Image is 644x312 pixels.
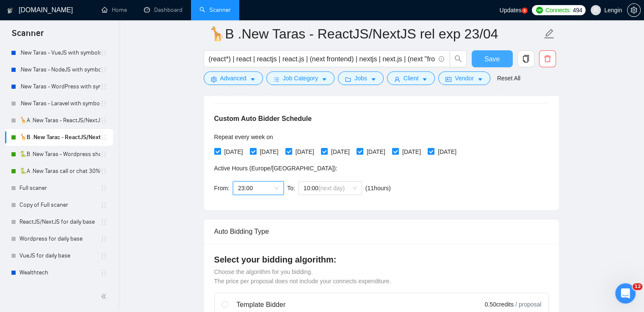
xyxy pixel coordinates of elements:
[5,163,113,180] li: 🐍A .New Taras call or chat 30%view 0 reply 23/04
[627,7,640,14] span: setting
[214,185,230,192] span: From:
[5,197,113,213] li: Copy of Full scaner
[19,264,100,281] a: Wealthtech
[387,71,435,85] button: userClientcaret-down
[19,112,100,129] a: 🦒A .New Taras - ReactJS/NextJS usual 23/04
[304,182,357,194] span: 10:00
[274,76,279,82] span: bars
[522,8,528,14] a: 5
[500,7,522,14] span: Updates
[100,134,107,141] span: holder
[214,254,549,265] h4: Select your bidding algorithm:
[100,168,107,175] span: holder
[545,5,571,15] span: Connects:
[439,56,444,62] span: info-circle
[404,74,419,83] span: Client
[5,247,113,264] li: VueJS for daily base
[19,230,100,247] a: Wordpress for daily base
[484,54,500,64] span: Save
[100,151,107,158] span: holder
[394,76,400,82] span: user
[19,44,100,61] a: .New Taras - VueJS with symbols
[5,264,113,281] li: Wealthtech
[19,78,100,95] a: .New Taras - WordPress with symbols
[19,163,100,180] a: 🐍A .New Taras call or chat 30%view 0 reply 23/04
[422,76,428,82] span: caret-down
[100,235,107,242] span: holder
[100,83,107,90] span: holder
[100,269,107,276] span: holder
[354,74,367,83] span: Jobs
[544,28,555,39] span: edit
[287,185,295,192] span: To:
[19,61,100,78] a: .New Taras - NodeJS with symbols
[455,74,473,83] span: Vendor
[515,300,541,309] span: / proposal
[627,7,641,14] a: setting
[539,50,556,67] button: delete
[450,50,467,67] button: search
[572,5,582,15] span: 494
[19,129,100,146] a: 🦒B .New Taras - ReactJS/NextJS rel exp 23/04
[292,147,318,156] span: [DATE]
[497,74,520,83] a: Reset All
[209,54,435,64] input: Search Freelance Jobs...
[19,146,100,163] a: 🐍B .New Taras - Wordpress short 23/04
[214,114,312,124] h5: Custom Auto Bidder Schedule
[445,76,451,82] span: idcard
[524,9,526,13] text: 5
[363,147,389,156] span: [DATE]
[214,219,549,244] div: Auto Bidding Type
[5,146,113,163] li: 🐍B .New Taras - Wordpress short 23/04
[100,117,107,124] span: holder
[208,23,542,44] input: Scanner name...
[485,300,514,309] span: 0.50 credits
[214,165,337,172] span: Active Hours ( Europe/[GEOGRAPHIC_DATA] ):
[257,147,282,156] span: [DATE]
[7,4,13,17] img: logo
[100,185,107,192] span: holder
[328,147,353,156] span: [DATE]
[338,71,384,85] button: folderJobscaret-down
[370,76,376,82] span: caret-down
[318,185,345,192] span: (next day)
[221,147,246,156] span: [DATE]
[5,44,113,61] li: .New Taras - VueJS with symbols
[5,129,113,146] li: 🦒B .New Taras - ReactJS/NextJS rel exp 23/04
[19,197,100,213] a: Copy of Full scaner
[283,74,318,83] span: Job Category
[220,74,246,83] span: Advanced
[5,230,113,247] li: Wordpress for daily base
[19,247,100,264] a: VueJS for daily base
[237,300,433,310] div: Template Bidder
[211,76,217,82] span: setting
[517,50,534,67] button: copy
[536,7,543,14] img: upwork-logo.png
[472,50,513,67] button: Save
[593,7,599,13] span: user
[5,180,113,197] li: Full scaner
[5,27,50,45] span: Scanner
[266,71,334,85] button: barsJob Categorycaret-down
[100,49,107,56] span: holder
[345,76,351,82] span: folder
[100,252,107,259] span: holder
[214,268,391,285] span: Choose the algorithm for you bidding. The price per proposal does not include your connects expen...
[204,71,263,85] button: settingAdvancedcaret-down
[5,61,113,78] li: .New Taras - NodeJS with symbols
[238,182,279,194] span: 23:00
[539,55,556,63] span: delete
[102,6,127,14] a: homeHome
[5,95,113,112] li: .New Taras - Laravel with symbols
[19,95,100,112] a: .New Taras - Laravel with symbols
[100,219,107,225] span: holder
[144,6,182,14] a: dashboardDashboard
[19,213,100,230] a: ReactJS/NextJS for daily base
[434,147,460,156] span: [DATE]
[399,147,424,156] span: [DATE]
[518,55,534,63] span: copy
[199,6,231,14] a: searchScanner
[321,76,327,82] span: caret-down
[438,71,490,85] button: idcardVendorcaret-down
[100,202,107,208] span: holder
